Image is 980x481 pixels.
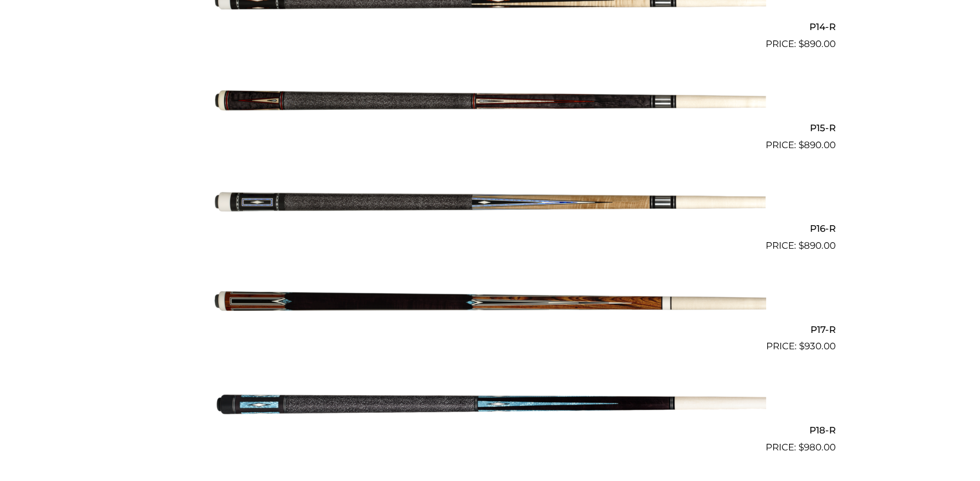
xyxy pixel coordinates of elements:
h2: P17-R [144,319,836,339]
span: $ [798,139,804,150]
h2: P14-R [144,17,836,37]
bdi: 890.00 [798,38,836,49]
img: P16-R [214,157,766,249]
bdi: 980.00 [798,442,836,453]
a: P16-R $890.00 [144,157,836,253]
bdi: 890.00 [798,240,836,251]
img: P15-R [214,56,766,148]
img: P17-R [214,257,766,349]
bdi: 930.00 [799,341,836,351]
a: P15-R $890.00 [144,56,836,152]
img: P18-R [214,358,766,450]
a: P17-R $930.00 [144,257,836,354]
h2: P16-R [144,219,836,239]
h2: P15-R [144,118,836,138]
span: $ [798,38,804,49]
span: $ [798,240,804,251]
a: P18-R $980.00 [144,358,836,454]
bdi: 890.00 [798,139,836,150]
h2: P18-R [144,420,836,440]
span: $ [798,442,804,453]
span: $ [799,341,804,351]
